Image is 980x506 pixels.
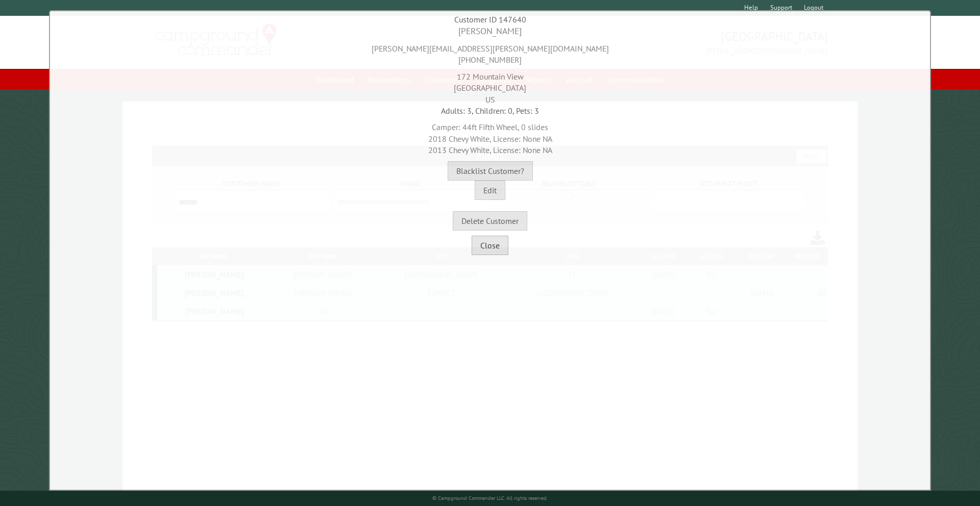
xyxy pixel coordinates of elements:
div: [PERSON_NAME][EMAIL_ADDRESS][PERSON_NAME][DOMAIN_NAME] [PHONE_NUMBER] [53,38,927,66]
div: Customer ID 147640 [53,14,927,25]
div: Adults: 3, Children: 0, Pets: 3 [53,105,927,116]
button: Close [472,236,508,255]
div: 172 Mountain View [GEOGRAPHIC_DATA] US [53,66,927,105]
div: [PERSON_NAME] [53,25,927,38]
span: 2013 Chevy White, License: None NA [428,145,552,155]
span: 2018 Chevy White, License: None NA [428,134,552,144]
div: Camper: 44ft Fifth Wheel, 0 slides [53,116,927,156]
small: © Campground Commander LLC. All rights reserved. [432,495,548,501]
button: Delete Customer [453,211,527,231]
button: Blacklist Customer? [448,161,533,181]
button: Edit [475,181,505,200]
